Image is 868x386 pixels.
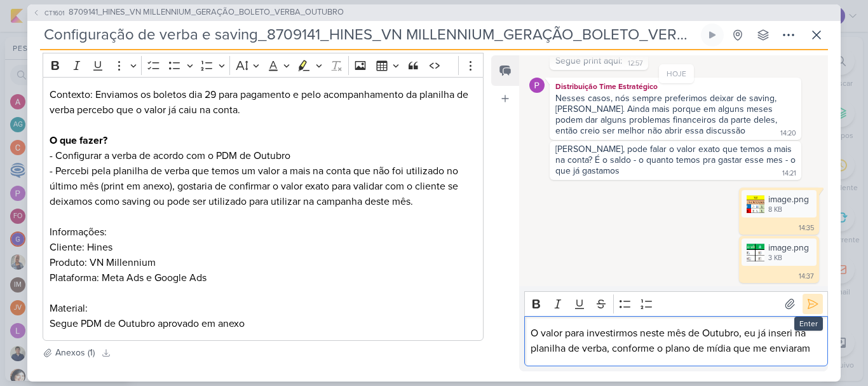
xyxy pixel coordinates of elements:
[768,241,809,254] div: image.png
[799,272,814,282] div: 14:37
[742,190,817,217] div: image.png
[555,93,780,136] div: Nesses casos, nós sempre preferimos deixar de saving, [PERSON_NAME]. Ainda mais porque em alguns ...
[780,128,796,139] div: 14:20
[43,77,484,341] div: Editor editing area: main
[43,53,484,78] div: Editor toolbar
[747,195,764,213] img: Tfg3vJKp66FRfkTL08u1pAO9efJjR77JpqEg9PTe.png
[794,317,823,331] div: Enter
[524,316,828,366] div: Editor editing area: main
[531,326,821,356] p: O valor para investirmos neste mês de Outubro, eu já inseri na planilha de verba, conforme o plan...
[782,169,796,179] div: 14:21
[742,238,817,266] div: image.png
[768,205,809,215] div: 8 KB
[747,244,764,261] img: 98S8ZBDR6ekQRtIYzC6tFxQDizXmiKZVLCmRUYoN.png
[50,134,107,147] strong: O que fazer?
[768,253,809,263] div: 3 KB
[768,193,809,206] div: image.png
[799,223,814,233] div: 14:35
[552,80,799,93] div: Distribuição Time Estratégico
[50,87,477,331] p: Contexto: Enviamos os boletos dia 29 para pagamento e pelo acompanhamento da planilha de verba pe...
[55,346,95,359] div: Anexos (1)
[524,291,828,316] div: Editor toolbar
[555,144,798,176] div: [PERSON_NAME], pode falar o valor exato que temos a mais na conta? É o saldo - o quanto temos pra...
[707,30,717,40] div: Ligar relógio
[555,55,622,66] div: Segue print aqui:
[628,59,643,69] div: 12:57
[529,78,545,93] img: Distribuição Time Estratégico
[40,24,698,46] input: Kard Sem Título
